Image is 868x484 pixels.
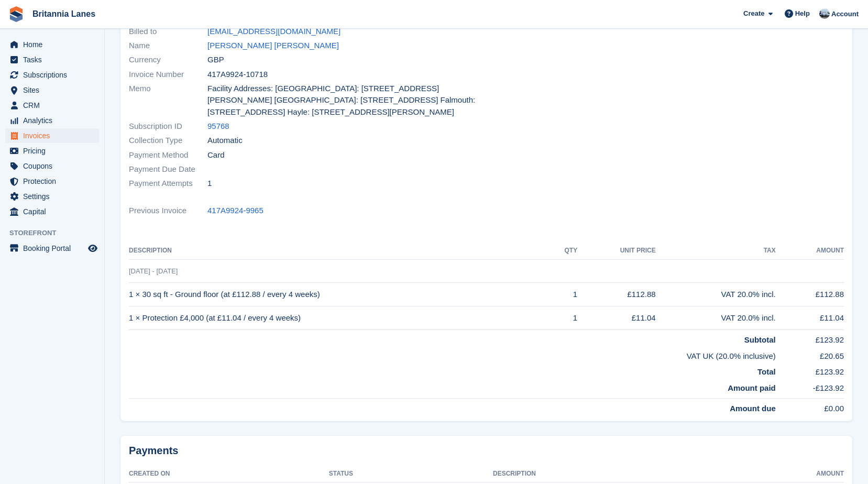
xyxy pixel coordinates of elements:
[776,330,844,346] td: £123.92
[656,243,776,259] th: Tax
[776,243,844,259] th: Amount
[23,174,86,189] span: Protection
[329,466,493,482] th: Status
[207,205,263,217] a: 417A9924-9965
[776,378,844,399] td: -£123.92
[129,40,207,52] span: Name
[744,335,776,344] strong: Subtotal
[129,466,329,482] th: Created On
[493,466,742,482] th: Description
[8,6,24,22] img: stora-icon-8386f47178a22dfd0bd8f6a31ec36ba5ce8667c1dd55bd0f319d3a0aa187defe.svg
[129,243,549,259] th: Description
[129,178,207,190] span: Payment Attempts
[207,69,268,81] span: 417A9924-10718
[776,306,844,330] td: £11.04
[207,26,340,38] a: [EMAIL_ADDRESS][DOMAIN_NAME]
[776,362,844,378] td: £123.92
[23,204,86,219] span: Capital
[23,83,86,97] span: Sites
[5,98,99,113] a: menu
[656,312,776,324] div: VAT 20.0% incl.
[207,83,480,118] span: Facility Addresses: [GEOGRAPHIC_DATA]: [STREET_ADDRESS][PERSON_NAME] [GEOGRAPHIC_DATA]: [STREET_A...
[129,120,207,133] span: Subscription ID
[129,135,207,147] span: Collection Type
[9,228,104,238] span: Storefront
[28,5,100,23] a: Britannia Lanes
[129,283,549,306] td: 1 × 30 sq ft - Ground floor (at £112.88 / every 4 weeks)
[5,159,99,173] a: menu
[129,26,207,38] span: Billed to
[742,466,844,482] th: Amount
[5,83,99,97] a: menu
[549,283,577,306] td: 1
[5,204,99,219] a: menu
[5,37,99,52] a: menu
[549,243,577,259] th: QTY
[730,404,776,413] strong: Amount due
[5,144,99,158] a: menu
[549,306,577,330] td: 1
[207,120,229,133] a: 95768
[129,163,207,175] span: Payment Due Date
[5,68,99,82] a: menu
[23,189,86,204] span: Settings
[776,283,844,306] td: £112.88
[129,69,207,81] span: Invoice Number
[86,242,99,255] a: Preview store
[129,267,178,275] span: [DATE] - [DATE]
[23,37,86,52] span: Home
[776,399,844,415] td: £0.00
[831,9,859,19] span: Account
[5,241,99,256] a: menu
[23,98,86,113] span: CRM
[757,367,776,376] strong: Total
[5,113,99,128] a: menu
[728,383,776,392] strong: Amount paid
[23,159,86,173] span: Coupons
[207,135,243,147] span: Automatic
[577,243,656,259] th: Unit Price
[5,174,99,189] a: menu
[5,128,99,143] a: menu
[23,144,86,158] span: Pricing
[5,189,99,204] a: menu
[795,8,810,19] span: Help
[207,40,339,52] a: [PERSON_NAME] [PERSON_NAME]
[129,83,207,118] span: Memo
[129,444,844,457] h2: Payments
[129,149,207,161] span: Payment Method
[129,306,549,330] td: 1 × Protection £4,000 (at £11.04 / every 4 weeks)
[129,205,207,217] span: Previous Invoice
[23,128,86,143] span: Invoices
[577,283,656,306] td: £112.88
[23,241,86,256] span: Booking Portal
[577,306,656,330] td: £11.04
[23,113,86,128] span: Analytics
[23,52,86,67] span: Tasks
[23,68,86,82] span: Subscriptions
[207,178,212,190] span: 1
[776,346,844,362] td: £20.65
[656,289,776,301] div: VAT 20.0% incl.
[207,54,224,66] span: GBP
[207,149,225,161] span: Card
[129,346,776,362] td: VAT UK (20.0% inclusive)
[743,8,764,19] span: Create
[5,52,99,67] a: menu
[819,8,830,19] img: John Millership
[129,54,207,66] span: Currency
